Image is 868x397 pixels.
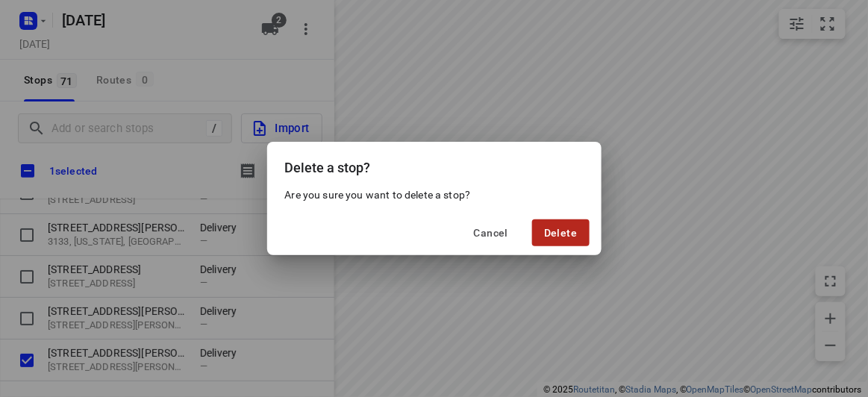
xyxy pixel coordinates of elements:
[267,142,602,187] div: Delete a stop?
[544,227,577,239] span: Delete
[474,227,508,239] span: Cancel
[285,187,584,202] p: Are you sure you want to delete a stop?
[462,219,520,246] button: Cancel
[532,219,589,246] button: Delete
